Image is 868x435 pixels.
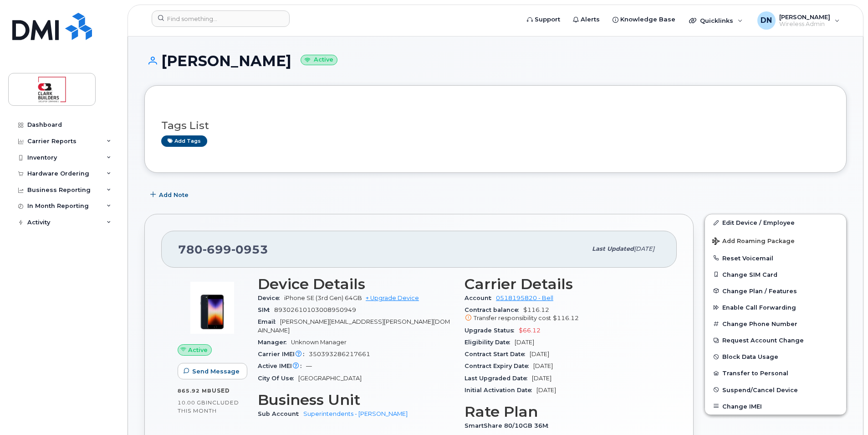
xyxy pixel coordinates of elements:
img: image20231002-3703462-1angbar.jpeg [185,280,240,335]
span: SmartShare 80/10GB 36M [465,422,553,429]
span: Carrier IMEI [258,351,309,357]
a: Edit Device / Employee [705,214,846,231]
span: Add Roaming Package [712,238,795,246]
h3: Device Details [258,276,454,292]
button: Reset Voicemail [705,250,846,266]
span: 10.00 GB [178,399,206,406]
span: used [212,387,230,394]
span: City Of Use [258,375,298,382]
button: Change Plan / Features [705,283,846,299]
span: Sub Account [258,410,303,417]
span: [DATE] [533,362,553,369]
span: 865.92 MB [178,388,212,394]
span: [GEOGRAPHIC_DATA] [298,375,362,382]
a: Superintendents - [PERSON_NAME] [303,410,408,417]
span: Account [465,295,496,301]
h3: Rate Plan [465,404,660,420]
span: Upgrade Status [465,327,519,334]
h3: Business Unit [258,392,454,408]
button: Request Account Change [705,332,846,348]
span: $66.12 [519,327,541,334]
span: [DATE] [532,375,551,382]
span: [DATE] [515,339,534,346]
span: [DATE] [634,245,654,252]
button: Transfer to Personal [705,365,846,381]
span: Manager [258,339,291,346]
span: Change Plan / Features [722,287,797,294]
span: Email [258,318,280,325]
span: 89302610103008950949 [274,306,356,313]
span: Active [188,346,208,354]
span: Add Note [159,191,189,199]
button: Add Note [144,186,196,203]
span: — [306,362,312,369]
button: Block Data Usage [705,348,846,365]
span: Contract balance [465,306,523,313]
span: Last updated [592,245,634,252]
h3: Carrier Details [465,276,660,292]
span: 350393286217661 [309,351,370,357]
span: Eligibility Date [465,339,515,346]
span: Transfer responsibility cost [474,315,551,321]
h1: [PERSON_NAME] [144,53,847,69]
button: Change SIM Card [705,266,846,283]
button: Change IMEI [705,398,846,414]
button: Change Phone Number [705,316,846,332]
button: Add Roaming Package [705,231,846,250]
span: Active IMEI [258,362,306,369]
a: + Upgrade Device [366,295,419,301]
span: Unknown Manager [291,339,347,346]
a: 0518195820 - Bell [496,295,553,301]
span: 780 [178,243,268,256]
span: Initial Activation Date [465,387,536,394]
span: iPhone SE (3rd Gen) 64GB [284,295,362,301]
button: Send Message [178,363,247,379]
span: Contract Start Date [465,351,530,357]
span: [DATE] [530,351,549,357]
small: Active [301,55,337,65]
span: Device [258,295,284,301]
span: 0953 [231,243,268,256]
span: [DATE] [536,387,556,394]
span: SIM [258,306,274,313]
a: Add tags [161,135,207,147]
button: Suspend/Cancel Device [705,382,846,398]
iframe: Messenger Launcher [828,395,861,428]
span: 699 [203,243,231,256]
span: Enable Call Forwarding [722,304,796,311]
h3: Tags List [161,120,830,131]
span: $116.12 [465,306,660,323]
span: [PERSON_NAME][EMAIL_ADDRESS][PERSON_NAME][DOMAIN_NAME] [258,318,450,333]
span: Suspend/Cancel Device [722,386,798,393]
span: included this month [178,399,239,414]
button: Enable Call Forwarding [705,299,846,316]
span: Last Upgraded Date [465,375,532,382]
span: Contract Expiry Date [465,362,533,369]
span: Send Message [192,367,240,376]
span: $116.12 [553,315,579,321]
